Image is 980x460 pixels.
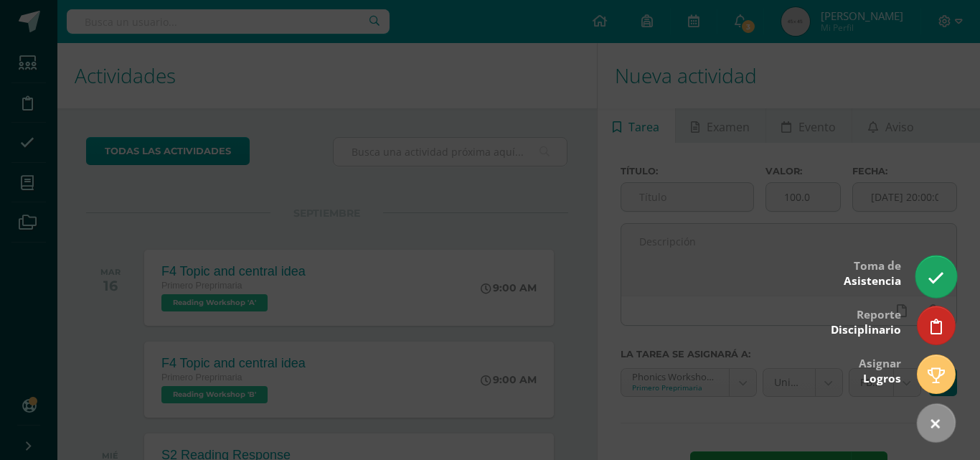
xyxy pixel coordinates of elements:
span: Asistencia [844,273,901,288]
div: Reporte [831,298,901,344]
span: Logros [863,371,901,386]
span: Disciplinario [831,322,901,337]
div: Asignar [859,347,901,393]
div: Toma de [844,249,901,296]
